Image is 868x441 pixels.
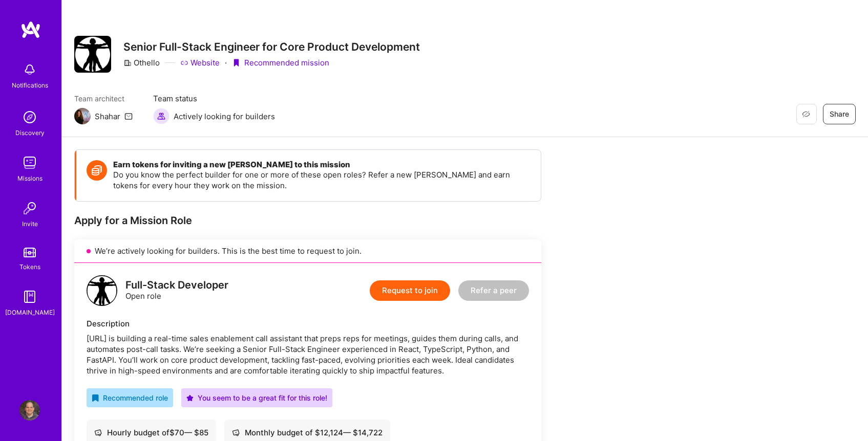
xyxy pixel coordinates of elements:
div: Tokens [19,261,40,272]
img: Company Logo [74,36,111,73]
div: Discovery [15,127,45,138]
div: Monthly budget of $ 12,124 — $ 14,722 [232,427,383,438]
i: icon Cash [232,429,240,436]
i: icon Cash [94,429,102,436]
div: Shahar [95,111,120,122]
a: User Avatar [17,400,43,421]
div: Othello [123,57,160,68]
img: logo [20,20,41,39]
button: Share [823,104,856,124]
img: bell [19,59,40,80]
img: logo [87,275,117,306]
div: [URL] is building a real-time sales enablement call assistant that preps reps for meetings, guide... [87,333,529,376]
button: Request to join [370,280,450,301]
div: Missions [17,173,43,184]
i: icon EyeClosed [802,110,810,118]
div: We’re actively looking for builders. This is the best time to request to join. [74,239,541,263]
img: guide book [19,286,40,307]
img: tokens [24,248,36,257]
div: Description [87,318,529,329]
img: User Avatar [19,400,40,421]
span: Team architect [74,93,133,104]
div: Hourly budget of $ 70 — $ 85 [94,427,208,438]
h3: Senior Full-Stack Engineer for Core Product Development [123,40,420,53]
i: icon PurpleRibbon [232,59,240,67]
span: Team status [153,93,275,104]
span: Share [830,109,849,119]
img: Actively looking for builders [153,108,170,124]
span: Actively looking for builders [174,111,275,122]
img: teamwork [19,152,40,173]
a: Website [180,57,220,68]
button: Refer a peer [458,280,529,301]
img: Token icon [87,160,107,181]
i: icon Mail [124,112,133,120]
h4: Earn tokens for inviting a new [PERSON_NAME] to this mission [113,160,531,169]
div: You seem to be a great fit for this role! [186,392,327,403]
div: Full-Stack Developer [125,280,228,291]
img: Team Architect [74,108,91,124]
div: [DOMAIN_NAME] [5,307,55,318]
div: Apply for a Mission Role [74,214,541,227]
div: · [225,57,227,68]
i: icon RecommendedBadge [92,394,99,402]
div: Invite [22,218,38,229]
img: discovery [19,107,40,127]
img: Invite [19,198,40,218]
i: icon CompanyGray [123,59,132,67]
div: Recommended role [92,392,168,403]
p: Do you know the perfect builder for one or more of these open roles? Refer a new [PERSON_NAME] an... [113,169,531,191]
div: Open role [125,280,228,301]
div: Notifications [12,80,48,91]
i: icon PurpleStar [186,394,194,402]
div: Recommended mission [232,57,329,68]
